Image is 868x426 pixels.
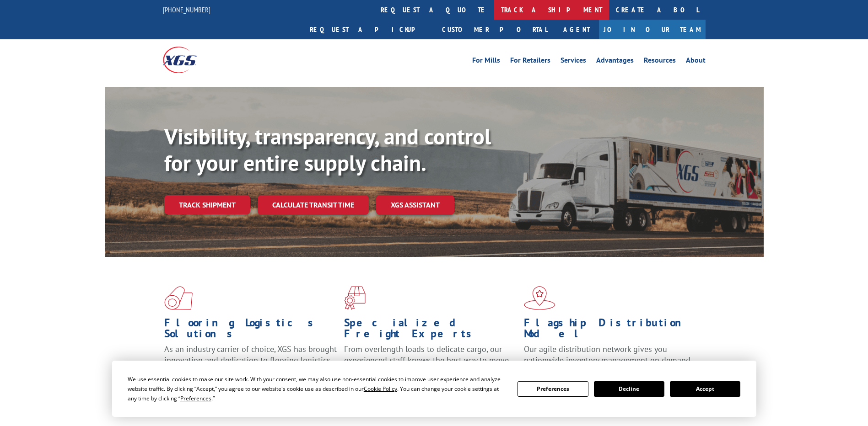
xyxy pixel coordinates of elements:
a: Advantages [596,57,634,67]
h1: Flooring Logistics Solutions [164,317,337,344]
div: We use essential cookies to make our site work. With your consent, we may also use non-essential ... [128,374,507,403]
img: xgs-icon-flagship-distribution-model-red [524,286,555,310]
img: xgs-icon-focused-on-flooring-red [344,286,366,310]
p: From overlength loads to delicate cargo, our experienced staff knows the best way to move your fr... [344,344,517,384]
span: As an industry carrier of choice, XGS has brought innovation and dedication to flooring logistics... [164,344,337,376]
button: Decline [594,381,664,397]
a: Services [561,57,586,67]
a: XGS ASSISTANT [376,195,454,215]
a: About [686,57,706,67]
h1: Specialized Freight Experts [344,317,517,344]
a: Request a pickup [303,20,435,39]
b: Visibility, transparency, and control for your entire supply chain. [164,122,491,177]
img: xgs-icon-total-supply-chain-intelligence-red [164,286,193,310]
a: Customer Portal [435,20,554,39]
button: Preferences [518,381,588,397]
div: Cookie Consent Prompt [112,361,756,417]
a: For Mills [472,57,500,67]
a: Agent [554,20,599,39]
span: Preferences [180,394,211,402]
span: Our agile distribution network gives you nationwide inventory management on demand. [524,344,692,365]
span: Cookie Policy [364,385,397,393]
a: Join Our Team [599,20,706,39]
a: Calculate transit time [258,195,369,215]
h1: Flagship Distribution Model [524,317,697,344]
button: Accept [670,381,740,397]
a: [PHONE_NUMBER] [163,5,210,14]
a: Track shipment [164,195,250,214]
a: Resources [644,57,676,67]
a: For Retailers [510,57,550,67]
